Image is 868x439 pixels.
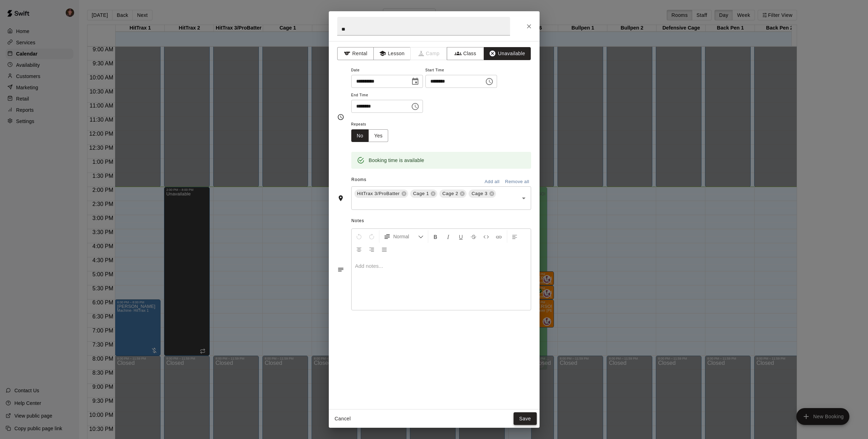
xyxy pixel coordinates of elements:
button: Justify Align [378,243,390,256]
span: Repeats [351,120,394,129]
button: Add all [481,176,503,187]
div: Cage 3 [469,189,496,198]
svg: Notes [337,266,344,273]
button: Choose time, selected time is 7:30 PM [408,99,422,114]
button: Format Italics [442,230,454,243]
button: Left Align [509,230,521,243]
div: HitTrax 3/ProBatter [354,189,408,198]
button: Unavailable [484,47,531,60]
svg: Rooms [337,195,344,202]
button: Insert Code [480,230,492,243]
button: Yes [368,129,388,142]
button: Right Align [366,243,378,256]
span: Rooms [351,177,366,182]
span: Start Time [425,66,497,75]
svg: Timing [337,114,344,121]
span: End Time [351,91,423,100]
button: Format Strikethrough [468,230,479,243]
div: Cage 1 [410,189,437,198]
div: Booking time is available [369,154,424,167]
button: Class [447,47,484,60]
button: Choose date, selected date is Oct 15, 2025 [408,75,422,89]
button: Remove all [503,176,531,187]
button: Choose time, selected time is 5:30 PM [482,75,496,89]
span: Cage 3 [469,190,490,197]
button: Close [523,20,535,33]
button: Cancel [332,412,354,425]
button: Format Underline [455,230,467,243]
button: Undo [353,230,365,243]
span: Date [351,66,423,75]
span: Normal [393,233,418,240]
button: Format Bold [430,230,442,243]
button: Center Align [353,243,365,256]
span: Cage 1 [410,190,432,197]
button: Insert Link [493,230,505,243]
button: Open [519,193,529,203]
button: Redo [366,230,378,243]
button: Lesson [373,47,410,60]
span: Notes [351,215,531,227]
button: Formatting Options [381,230,426,243]
div: Cage 2 [439,189,466,198]
div: outlined button group [351,129,389,142]
button: Save [514,412,537,425]
span: HitTrax 3/ProBatter [354,190,403,197]
button: No [351,129,369,142]
button: Rental [337,47,374,60]
span: Cage 2 [439,190,461,197]
span: Camps can only be created in the Services page [411,47,448,60]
